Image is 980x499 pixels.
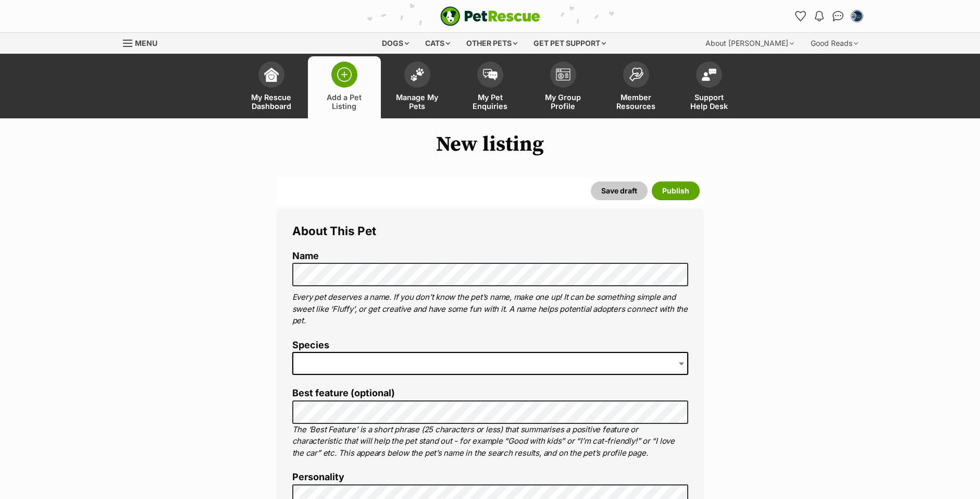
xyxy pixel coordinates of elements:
span: Menu [135,39,157,47]
ul: Account quick links [792,8,865,25]
span: My Group Profile [540,93,587,111]
a: PetRescue [440,6,540,26]
a: Conversations [830,8,847,25]
img: logo-e224e6f780fb5917bec1dbf3a21bbac754714ae5b6737aabdf751b685950b380.svg [440,6,540,26]
a: Favourites [792,8,809,25]
button: Publish [652,181,700,200]
a: Member Resources [600,56,673,118]
img: manage-my-pets-icon-02211641906a0b7f246fdf0571729dbe1e7629f14944591b6c1af311fb30b64b.svg [410,68,425,81]
div: Dogs [375,33,416,54]
div: About [PERSON_NAME] [698,33,801,54]
img: help-desk-icon-fdf02630f3aa405de69fd3d07c3f3aa587a6932b1a1747fa1d2bba05be0121f9.svg [702,68,716,81]
span: About This Pet [292,224,376,238]
div: Good Reads [803,33,865,54]
button: Notifications [811,8,828,25]
p: Every pet deserves a name. If you don’t know the pet’s name, make one up! It can be something sim... [292,291,688,327]
span: Support Help Desk [686,93,733,111]
img: Beverly Gray profile pic [852,11,862,21]
img: group-profile-icon-3fa3cf56718a62981997c0bc7e787c4b2cf8bcc04b72c1350f741eb67cf2f40e.svg [556,68,570,81]
button: My account [849,8,865,25]
div: Cats [418,33,457,54]
span: Manage My Pets [394,93,441,111]
img: pet-enquiries-icon-7e3ad2cf08bfb03b45e93fb7055b45f3efa6380592205ae92323e6603595dc1f.svg [483,69,498,80]
div: Other pets [459,33,525,54]
label: Personality [292,472,688,483]
a: My Group Profile [527,56,600,118]
label: Species [292,340,688,351]
img: add-pet-listing-icon-0afa8454b4691262ce3f59096e99ab1cd57d4a30225e0717b998d2c9b9846f56.svg [337,67,352,82]
a: My Rescue Dashboard [235,56,308,118]
a: Support Help Desk [673,56,746,118]
span: Member Resources [613,93,660,111]
span: My Rescue Dashboard [248,93,295,111]
span: My Pet Enquiries [467,93,514,111]
span: Add a Pet Listing [321,93,368,111]
p: The ‘Best Feature’ is a short phrase (25 characters or less) that summarises a positive feature o... [292,424,688,459]
img: dashboard-icon-eb2f2d2d3e046f16d808141f083e7271f6b2e854fb5c12c21221c1fb7104beca.svg [264,67,279,82]
img: chat-41dd97257d64d25036548639549fe6c8038ab92f7586957e7f3b1b290dea8141.svg [833,11,843,21]
img: notifications-46538b983faf8c2785f20acdc204bb7945ddae34d4c08c2a6579f10ce5e182be.svg [815,11,823,21]
div: Get pet support [526,33,613,54]
button: Save draft [591,181,648,200]
a: Manage My Pets [381,56,454,118]
label: Name [292,251,688,262]
label: Best feature (optional) [292,388,688,399]
a: My Pet Enquiries [454,56,527,118]
a: Add a Pet Listing [308,56,381,118]
a: Menu [123,33,165,52]
img: member-resources-icon-8e73f808a243e03378d46382f2149f9095a855e16c252ad45f914b54edf8863c.svg [629,67,643,81]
